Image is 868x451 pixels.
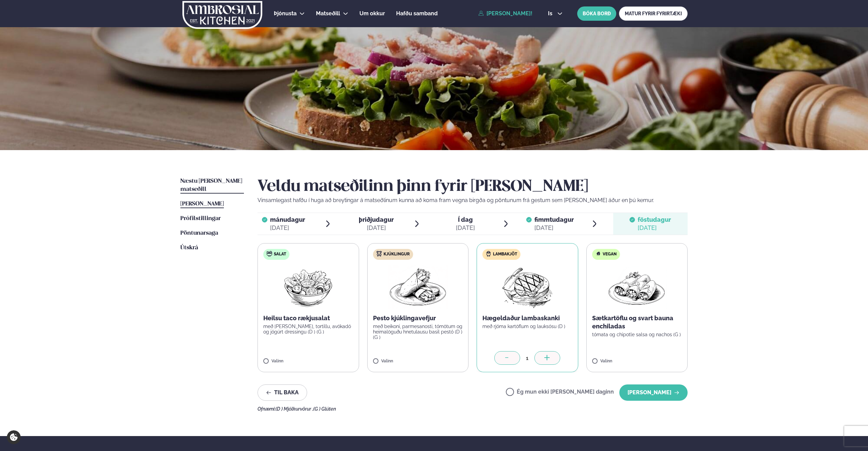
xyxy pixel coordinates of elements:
a: [PERSON_NAME] [180,200,224,208]
div: Ofnæmi: [258,406,688,412]
span: Næstu [PERSON_NAME] matseðill [180,178,242,192]
p: Heilsu taco rækjusalat [263,314,353,322]
a: [PERSON_NAME]! [478,11,532,17]
button: BÓKA BORÐ [577,6,616,21]
button: Til baka [258,384,307,401]
img: Enchilada.png [607,265,667,309]
span: Í dag [456,216,475,224]
img: Vegan.svg [596,251,601,256]
span: fimmtudagur [534,216,574,223]
div: [DATE] [270,224,305,232]
a: Næstu [PERSON_NAME] matseðill [180,177,244,194]
p: með [PERSON_NAME], tortillu, avókadó og jógúrt dressingu (D ) (G ) [263,324,353,335]
a: Cookie settings [7,430,21,444]
p: Vinsamlegast hafðu í huga að breytingar á matseðlinum kunna að koma fram vegna birgða og pöntunum... [258,196,688,204]
p: Pesto kjúklingavefjur [373,314,463,322]
div: [DATE] [534,224,574,232]
span: is [548,11,554,16]
a: Matseðill [316,10,340,18]
span: Lambakjöt [493,252,517,257]
p: tómata og chipotle salsa og nachos (G ) [592,332,682,337]
img: Beef-Meat.png [497,265,557,309]
img: Wraps.png [388,265,448,309]
button: [PERSON_NAME] [619,384,688,401]
div: 1 [520,354,534,362]
a: Hafðu samband [396,10,438,18]
a: Pöntunarsaga [180,229,218,237]
a: Prófílstillingar [180,215,221,223]
span: Vegan [603,252,617,257]
a: Útskrá [180,244,198,252]
span: Útskrá [180,245,198,251]
div: [DATE] [359,224,394,232]
span: Prófílstillingar [180,216,221,221]
span: (D ) Mjólkurvörur , [276,406,313,412]
div: [DATE] [456,224,475,232]
span: Pöntunarsaga [180,230,218,236]
button: is [543,11,568,16]
span: mánudagur [270,216,305,223]
img: Salad.png [278,265,338,309]
img: salad.svg [267,251,272,256]
img: chicken.svg [376,251,382,256]
a: Um okkur [359,10,385,18]
span: þriðjudagur [359,216,394,223]
img: Lamb.svg [486,251,491,256]
p: með rjóma kartöflum og lauksósu (D ) [482,324,572,329]
span: Matseðill [316,10,340,17]
h2: Veldu matseðilinn þinn fyrir [PERSON_NAME] [258,177,688,196]
span: [PERSON_NAME] [180,201,224,207]
span: Salat [274,252,286,257]
div: [DATE] [638,224,671,232]
span: Kjúklingur [384,252,410,257]
p: Hægeldaður lambaskanki [482,314,572,322]
span: Þjónusta [274,10,297,17]
span: Um okkur [359,10,385,17]
span: föstudagur [638,216,671,223]
img: logo [182,1,263,29]
p: Sætkartöflu og svart bauna enchiladas [592,314,682,330]
span: (G ) Glúten [313,406,336,412]
span: Hafðu samband [396,10,438,17]
a: MATUR FYRIR FYRIRTÆKI [619,6,688,21]
p: með beikoni, parmesanosti, tómötum og heimalöguðu hnetulausu basil pestó (D ) (G ) [373,324,463,340]
a: Þjónusta [274,10,297,18]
